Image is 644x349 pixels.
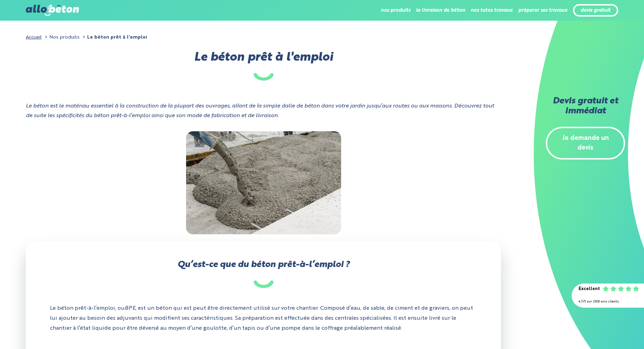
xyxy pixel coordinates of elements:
[579,284,600,294] div: Excellent
[546,127,625,160] a: Je demande un devis
[186,131,341,234] img: béton prêt à l’emploi
[546,96,625,116] h2: Devis gratuit et immédiat
[581,8,611,13] a: devis gratuit
[381,2,410,19] li: nos produits
[26,35,42,40] a: Accueil
[43,32,80,42] li: Nos produits
[125,306,135,311] i: BPE
[416,2,465,19] li: la livraison de béton
[81,32,147,42] li: Le béton prêt à l'emploi
[518,2,568,19] li: préparer ses travaux
[50,298,477,338] p: Le béton prêt-à-l’emploi, ou , est un béton qui est peut être directement utilisé sur votre chant...
[50,260,477,288] h2: Qu’est-ce que du béton prêt-à-l’emploi ?
[26,103,494,119] i: Le béton est le matériau essentiel à la construction de la plupart des ouvrages, allant de la sim...
[579,297,637,307] div: 4.7/5 sur 2300 avis clients
[26,53,501,81] h1: Le béton prêt à l'emploi
[26,5,79,16] img: allobéton
[471,2,513,19] li: nos tutos travaux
